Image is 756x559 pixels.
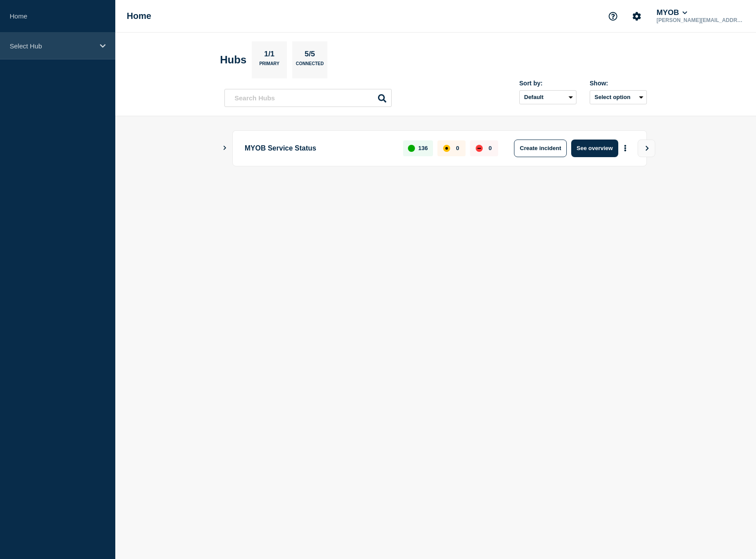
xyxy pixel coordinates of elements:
p: Connected [296,61,323,70]
button: More actions [620,140,631,156]
p: 136 [418,145,428,151]
h1: Home [127,11,151,21]
p: 0 [488,145,492,151]
select: Sort by [519,90,576,104]
button: View [638,140,655,157]
div: down [476,145,483,152]
p: 0 [456,145,459,151]
p: MYOB Service Status [245,140,393,157]
p: Primary [259,61,279,70]
button: Select option [590,90,647,104]
p: 5/5 [301,50,319,61]
button: Show Connected Hubs [223,145,227,151]
p: [PERSON_NAME][EMAIL_ADDRESS][PERSON_NAME][DOMAIN_NAME] [655,17,746,23]
p: Select Hub [10,42,94,50]
div: up [408,145,415,152]
p: 1/1 [261,50,278,61]
button: Create incident [514,140,567,157]
div: affected [443,145,450,152]
button: MYOB [655,8,689,17]
div: Sort by: [519,80,576,87]
button: See overview [571,140,618,157]
div: Show: [590,80,647,87]
input: Search Hubs [224,89,392,107]
button: Account settings [628,7,646,26]
button: Support [604,7,622,26]
h2: Hubs [220,54,246,66]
